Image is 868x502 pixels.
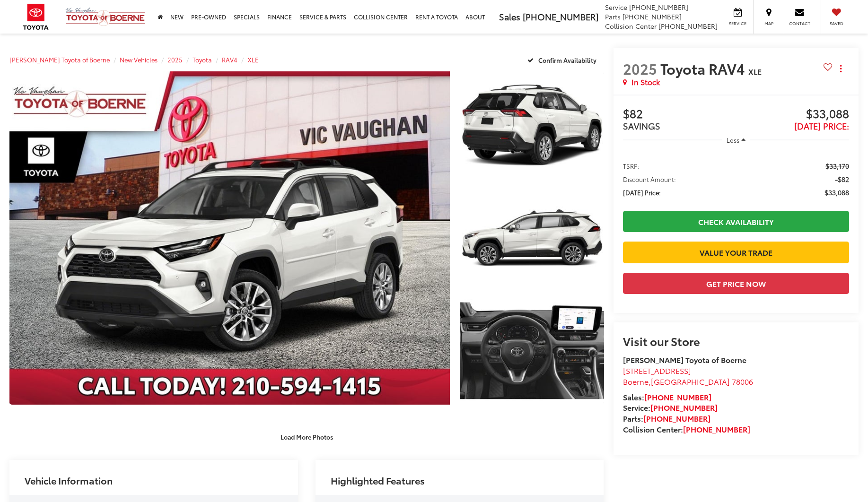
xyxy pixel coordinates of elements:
span: 2025 [623,58,657,78]
span: Collision Center [605,21,657,31]
span: Service [605,2,627,12]
a: Toyota [193,55,212,64]
span: Discount Amount: [623,174,676,184]
span: [DATE] Price: [794,120,849,132]
a: Check Availability [623,211,849,232]
img: Vic Vaughan Toyota of Boerne [65,7,146,26]
button: Confirm Availability [522,52,604,68]
a: [PERSON_NAME] Toyota of Boerne [9,55,110,64]
span: , [623,376,753,387]
a: [STREET_ADDRESS] Boerne,[GEOGRAPHIC_DATA] 78006 [623,365,753,387]
span: In Stock [631,77,660,87]
span: Service [727,20,748,26]
h2: Visit our Store [623,335,849,347]
span: $33,170 [825,161,849,171]
a: Value Your Trade [623,242,849,263]
span: $33,088 [824,188,849,197]
a: Expand Photo 3 [460,297,604,405]
span: SAVINGS [623,120,660,132]
button: Actions [833,60,849,77]
span: [DATE] Price: [623,188,661,197]
span: [GEOGRAPHIC_DATA] [651,376,730,387]
img: 2025 Toyota RAV4 XLE [459,296,605,406]
span: Less [727,136,739,144]
a: Expand Photo 0 [9,71,450,405]
span: $33,088 [736,107,849,121]
a: Expand Photo 1 [460,71,604,179]
a: [PHONE_NUMBER] [643,413,710,424]
strong: Parts: [623,413,710,424]
a: [PHONE_NUMBER] [644,391,711,402]
a: RAV4 [222,55,237,64]
span: $82 [623,107,736,121]
span: [PHONE_NUMBER] [523,10,598,23]
strong: [PERSON_NAME] Toyota of Boerne [623,354,746,365]
span: Saved [826,20,847,26]
a: New Vehicles [120,55,158,64]
h2: Highlighted Features [331,475,425,485]
span: [PHONE_NUMBER] [629,2,688,12]
span: -$82 [835,174,849,184]
a: XLE [247,55,259,64]
a: [PHONE_NUMBER] [683,424,750,434]
strong: Collision Center: [623,424,750,434]
span: Confirm Availability [538,56,596,64]
span: Sales [499,10,520,23]
span: [PHONE_NUMBER] [658,21,718,31]
span: XLE [748,66,762,77]
button: Get Price Now [623,273,849,294]
a: [PHONE_NUMBER] [650,402,718,413]
span: 78006 [732,376,753,387]
a: 2025 [167,55,183,64]
strong: Sales: [623,391,711,402]
img: 2025 Toyota RAV4 XLE [459,70,605,181]
span: Parts [605,12,621,21]
img: 2025 Toyota RAV4 XLE [459,183,605,293]
span: Contact [789,20,810,26]
a: Expand Photo 2 [460,184,604,292]
button: Less [722,131,750,148]
span: TSRP: [623,161,640,171]
span: Boerne [623,376,649,387]
span: dropdown dots [840,65,842,72]
h2: Vehicle Information [25,475,113,485]
span: [STREET_ADDRESS] [623,365,691,376]
button: Load More Photos [274,429,340,445]
img: 2025 Toyota RAV4 XLE [5,69,455,406]
span: [PHONE_NUMBER] [623,12,682,21]
strong: Service: [623,402,718,413]
span: Map [758,20,779,26]
span: Toyota RAV4 [660,58,748,78]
